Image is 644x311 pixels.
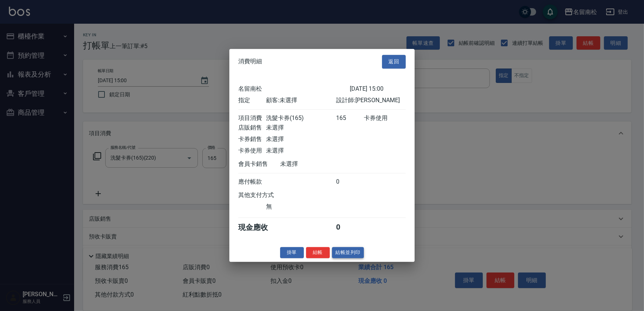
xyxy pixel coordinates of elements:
button: 掛單 [280,247,304,258]
div: 項目消費 [238,114,266,122]
div: [DATE] 15:00 [350,85,406,93]
div: 0 [336,178,364,186]
div: 未選擇 [266,124,336,132]
div: 應付帳款 [238,178,266,186]
div: 設計師: [PERSON_NAME] [336,97,406,104]
div: 165 [336,114,364,122]
div: 卡券銷售 [238,136,266,143]
button: 結帳 [306,247,330,258]
div: 卡券使用 [238,147,266,155]
div: 名留南松 [238,85,350,93]
div: 現金應收 [238,223,280,233]
div: 未選擇 [266,147,336,155]
div: 顧客: 未選擇 [266,97,336,104]
button: 返回 [382,55,406,68]
div: 洗髮卡券(165) [266,114,336,122]
div: 會員卡銷售 [238,160,280,168]
span: 消費明細 [238,58,262,66]
button: 結帳並列印 [332,247,364,258]
div: 無 [266,203,336,211]
div: 卡券使用 [364,114,406,122]
div: 指定 [238,97,266,104]
div: 其他支付方式 [238,191,294,199]
div: 0 [336,223,364,233]
div: 店販銷售 [238,124,266,132]
div: 未選擇 [280,160,350,168]
div: 未選擇 [266,136,336,143]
